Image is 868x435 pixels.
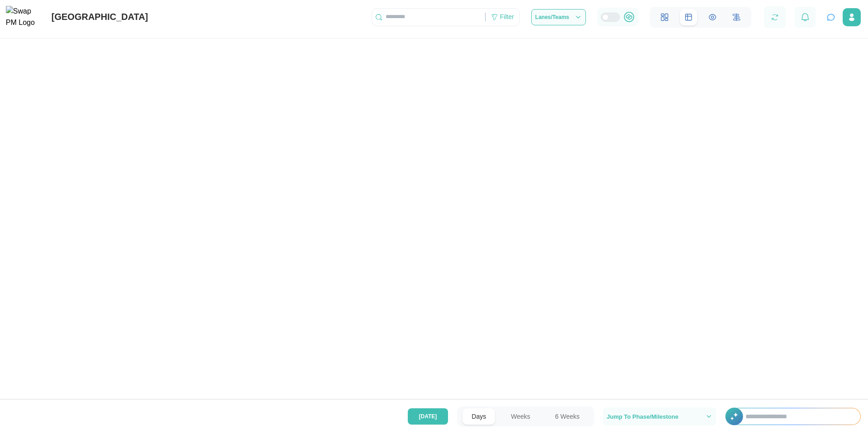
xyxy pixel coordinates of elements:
[546,408,589,425] button: 6 Weeks
[462,408,495,425] button: Days
[603,407,716,425] button: Jump To Phase/Milestone
[531,9,586,25] button: Lanes/Teams
[408,408,448,425] button: [DATE]
[769,11,781,24] button: Refresh Grid
[52,10,148,24] div: [GEOGRAPHIC_DATA]
[419,409,437,424] span: [DATE]
[825,11,837,24] button: Open project assistant
[725,408,861,425] div: +
[502,408,539,425] button: Weeks
[6,6,42,29] img: Swap PM Logo
[607,414,679,420] span: Jump To Phase/Milestone
[535,14,569,20] span: Lanes/Teams
[500,12,514,22] div: Filter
